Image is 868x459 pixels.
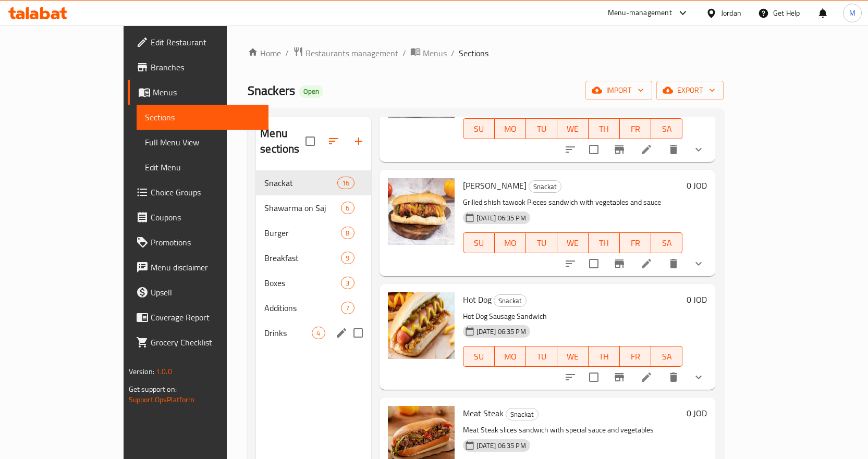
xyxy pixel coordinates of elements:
[137,130,268,155] a: Full Menu View
[128,230,268,255] a: Promotions
[341,278,353,288] span: 3
[620,346,651,367] button: FR
[624,235,647,251] span: FR
[341,302,354,314] div: items
[640,257,653,270] a: Edit menu item
[495,118,526,139] button: MO
[594,84,644,97] span: import
[687,292,707,307] h6: 0 JOD
[526,232,557,253] button: TU
[589,118,620,139] button: TH
[128,255,268,280] a: Menu disclaimer
[285,47,289,59] li: /
[651,118,682,139] button: SA
[529,181,561,193] span: Snackat
[256,270,371,295] div: Boxes3
[557,118,589,139] button: WE
[499,235,522,251] span: MO
[651,346,682,367] button: SA
[661,137,686,162] button: delete
[526,118,557,139] button: TU
[686,251,711,276] button: show more
[557,346,589,367] button: WE
[341,227,354,239] div: items
[256,295,371,320] div: Additions7
[655,235,678,251] span: SA
[151,336,260,349] span: Grocery Checklist
[248,46,724,60] nav: breadcrumb
[692,257,705,270] svg: Show Choices
[526,346,557,367] button: TU
[530,121,553,137] span: TU
[593,349,616,364] span: TH
[334,325,349,341] button: edit
[607,365,632,390] button: Branch-specific-item
[583,253,605,275] span: Select to update
[494,294,527,307] div: Snackat
[607,137,632,162] button: Branch-specific-item
[692,371,705,383] svg: Show Choices
[128,305,268,330] a: Coverage Report
[264,302,341,314] span: Additions
[338,178,353,188] span: 16
[341,252,354,264] div: items
[153,86,260,98] span: Menus
[624,121,647,137] span: FR
[665,84,715,97] span: export
[137,105,268,130] a: Sections
[583,366,605,388] span: Select to update
[128,30,268,55] a: Edit Restaurant
[468,121,491,137] span: SU
[151,311,260,324] span: Coverage Report
[264,327,312,339] span: Drinks
[561,121,584,137] span: WE
[256,245,371,270] div: Breakfast9
[312,327,325,339] div: items
[137,155,268,180] a: Edit Menu
[651,232,682,253] button: SA
[305,47,398,59] span: Restaurants management
[129,382,177,396] span: Get support on:
[640,371,653,383] a: Edit menu item
[530,235,553,251] span: TU
[264,277,341,289] span: Boxes
[341,228,353,238] span: 8
[687,178,707,193] h6: 0 JOD
[849,7,855,19] span: M
[151,186,260,199] span: Choice Groups
[506,408,539,420] div: Snackat
[128,330,268,355] a: Grocery Checklist
[151,261,260,274] span: Menu disclaimer
[256,320,371,345] div: Drinks4edit
[463,424,683,437] p: Meat Steak slices sandwich with special sauce and vegetables
[561,235,584,251] span: WE
[620,232,651,253] button: FR
[264,177,337,189] span: Snackat
[463,196,683,209] p: Grilled shish tawook Pieces sandwich with vegetables and sauce
[264,227,341,239] div: Burger
[299,130,321,152] span: Select all sections
[561,349,584,364] span: WE
[593,121,616,137] span: TH
[128,180,268,205] a: Choice Groups
[661,251,686,276] button: delete
[589,232,620,253] button: TH
[459,47,488,59] span: Sections
[341,202,354,214] div: items
[312,328,324,338] span: 4
[494,295,526,307] span: Snackat
[151,36,260,48] span: Edit Restaurant
[260,126,305,157] h2: Menu sections
[692,143,705,156] svg: Show Choices
[721,7,741,19] div: Jordan
[264,202,341,214] span: Shawarma on Saj
[293,46,398,60] a: Restaurants management
[346,129,371,154] button: Add section
[341,303,353,313] span: 7
[145,161,260,173] span: Edit Menu
[264,252,341,264] span: Breakfast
